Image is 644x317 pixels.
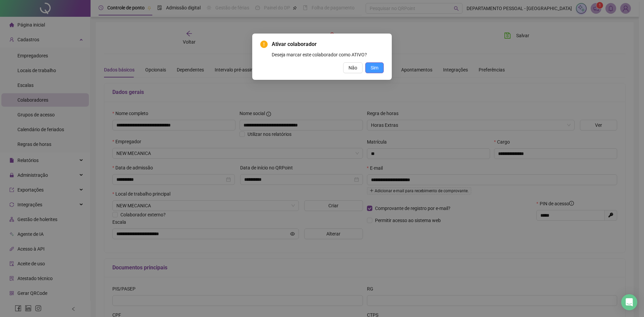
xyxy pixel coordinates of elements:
[365,62,384,73] button: Sim
[621,294,637,310] div: Open Intercom Messenger
[348,64,357,71] span: Não
[272,51,384,58] div: Deseja marcar este colaborador como ATIVO?
[272,40,384,48] span: Ativar colaborador
[343,62,363,73] button: Não
[260,41,268,48] span: exclamation-circle
[371,64,378,71] span: Sim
